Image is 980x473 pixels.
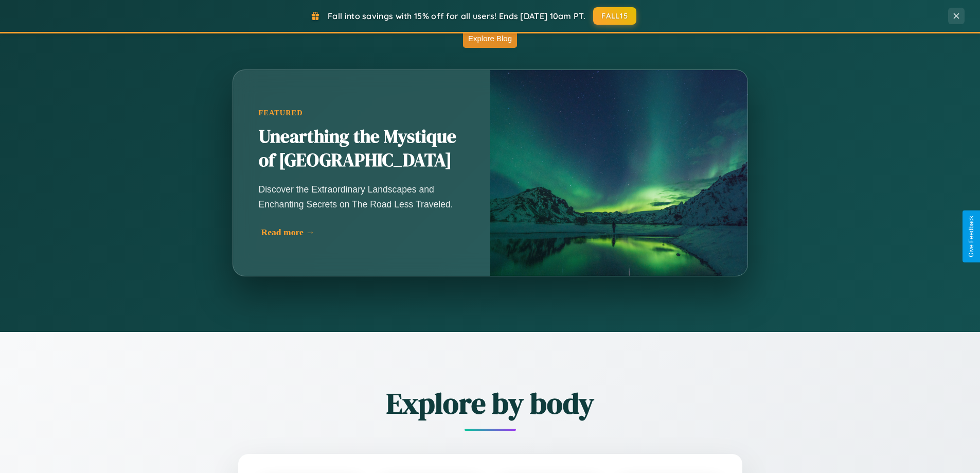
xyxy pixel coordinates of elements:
[328,11,585,21] span: Fall into savings with 15% off for all users! Ends [DATE] 10am PT.
[259,182,465,211] p: Discover the Extraordinary Landscapes and Enchanting Secrets on The Road Less Traveled.
[182,383,799,423] h2: Explore by body
[259,109,465,117] div: Featured
[968,216,975,257] div: Give Feedback
[261,227,467,238] div: Read more →
[593,7,636,25] button: FALL15
[463,29,517,48] button: Explore Blog
[259,125,465,172] h2: Unearthing the Mystique of [GEOGRAPHIC_DATA]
